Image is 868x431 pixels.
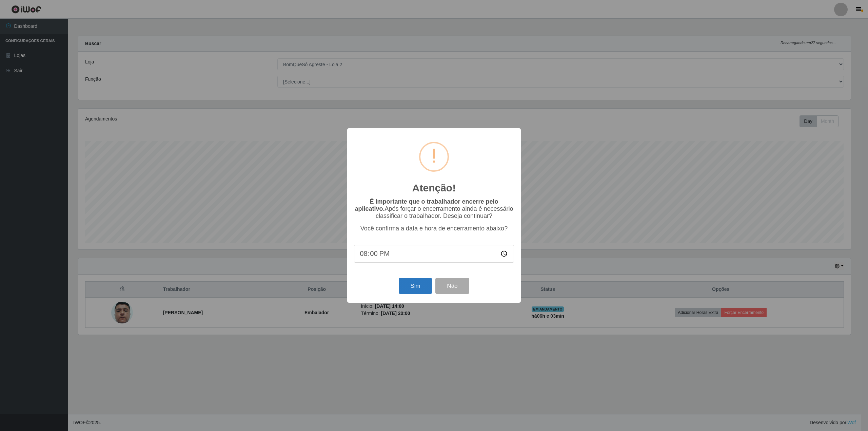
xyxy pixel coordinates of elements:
button: Sim [399,278,432,294]
p: Após forçar o encerramento ainda é necessário classificar o trabalhador. Deseja continuar? [354,198,514,220]
b: É importante que o trabalhador encerre pelo aplicativo. [355,198,498,212]
h2: Atenção! [412,182,456,194]
button: Não [435,278,469,294]
p: Você confirma a data e hora de encerramento abaixo? [354,225,514,232]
